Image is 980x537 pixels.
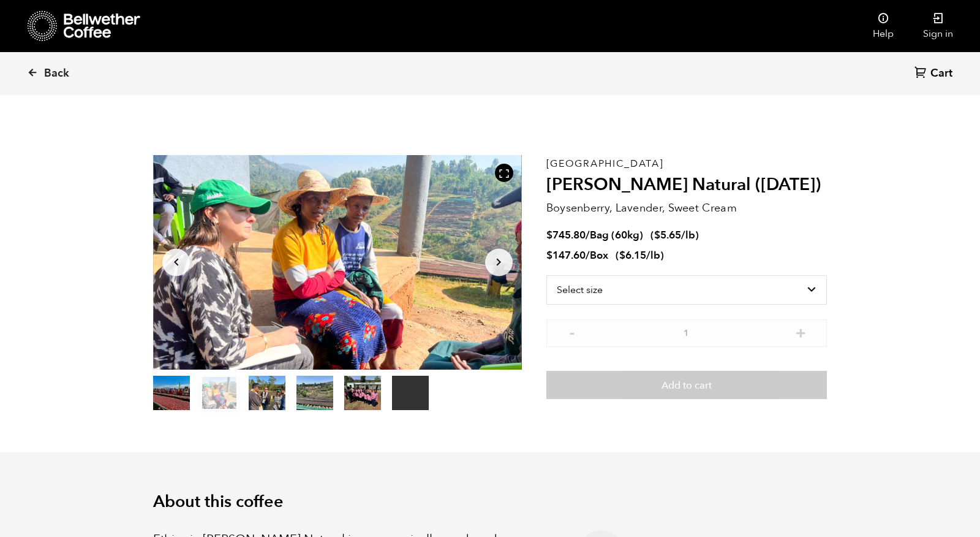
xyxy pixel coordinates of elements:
[153,492,827,512] h2: About this coffee
[586,248,590,262] span: /
[586,228,590,242] span: /
[793,326,809,338] button: +
[654,228,660,242] span: $
[616,248,664,262] span: ( )
[546,228,552,242] span: $
[546,371,827,399] button: Add to cart
[546,228,586,242] bdi: 745.80
[654,228,681,242] bdi: 5.65
[546,175,827,196] h2: [PERSON_NAME] Natural ([DATE])
[930,66,952,81] span: Cart
[650,228,699,242] span: ( )
[546,248,552,262] span: $
[681,228,695,242] span: /lb
[565,326,580,338] button: -
[914,66,956,82] a: Cart
[619,248,646,262] bdi: 6.15
[546,200,827,216] p: Boysenberry, Lavender, Sweet Cream
[44,66,69,81] span: Back
[392,376,429,410] video: Your browser does not support the video tag.
[646,248,660,262] span: /lb
[590,228,643,242] span: Bag (60kg)
[619,248,625,262] span: $
[590,248,608,262] span: Box
[546,248,586,262] bdi: 147.60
